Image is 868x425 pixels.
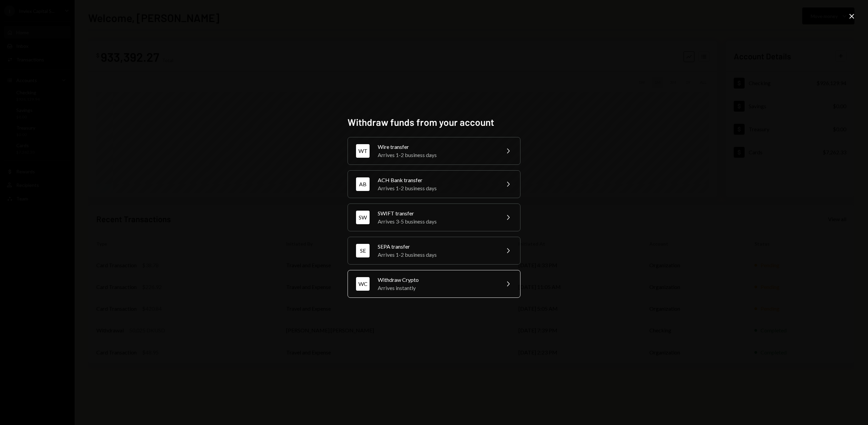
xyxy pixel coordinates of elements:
div: WT [356,144,370,158]
div: SE [356,244,370,257]
div: Arrives 1-2 business days [378,151,496,159]
div: Wire transfer [378,143,496,151]
div: WC [356,277,370,291]
button: SWSWIFT transferArrives 3-5 business days [348,204,520,231]
div: Arrives 3-5 business days [378,217,496,226]
h2: Withdraw funds from your account [348,116,520,129]
div: Arrives instantly [378,284,496,292]
div: SW [356,211,370,224]
div: SEPA transfer [378,243,496,251]
button: WTWire transferArrives 1-2 business days [348,137,520,165]
div: ACH Bank transfer [378,176,496,184]
div: Arrives 1-2 business days [378,251,496,259]
div: Arrives 1-2 business days [378,184,496,192]
div: Withdraw Crypto [378,276,496,284]
button: ABACH Bank transferArrives 1-2 business days [348,170,520,198]
div: SWIFT transfer [378,209,496,217]
button: SESEPA transferArrives 1-2 business days [348,237,520,265]
div: AB [356,177,370,191]
button: WCWithdraw CryptoArrives instantly [348,270,520,298]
